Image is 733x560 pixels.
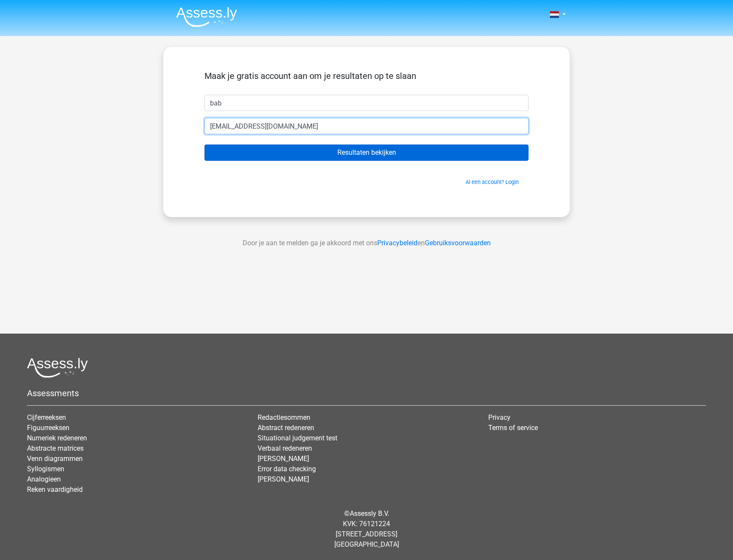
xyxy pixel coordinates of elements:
a: Analogieen [27,475,61,483]
a: Assessly B.V. [350,509,389,518]
input: Resultaten bekijken [204,145,529,161]
a: [PERSON_NAME] [258,475,309,483]
img: Assessly logo [27,358,88,378]
a: Abstracte matrices [27,444,84,452]
a: Gebruiksvoorwaarden [425,239,491,247]
a: Situational judgement test [258,434,337,442]
a: Reken vaardigheid [27,485,83,494]
a: Error data checking [258,465,316,473]
a: Abstract redeneren [258,424,314,432]
a: Venn diagrammen [27,455,83,463]
input: Email [204,118,529,134]
a: Cijferreeksen [27,413,66,422]
a: Verbaal redeneren [258,444,312,452]
a: Syllogismen [27,465,64,473]
a: Numeriek redeneren [27,434,87,442]
a: Privacy [488,413,511,422]
img: Assessly [176,7,237,27]
input: Voornaam [204,95,529,111]
a: Al een account? Login [466,179,519,185]
a: Figuurreeksen [27,424,69,432]
a: Redactiesommen [258,413,310,422]
a: Privacybeleid [377,239,418,247]
h5: Assessments [27,388,706,398]
div: © KVK: 76121224 [STREET_ADDRESS] [GEOGRAPHIC_DATA] [21,502,712,557]
h5: Maak je gratis account aan om je resultaten op te slaan [204,71,529,81]
a: Terms of service [488,424,538,432]
a: [PERSON_NAME] [258,455,309,463]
